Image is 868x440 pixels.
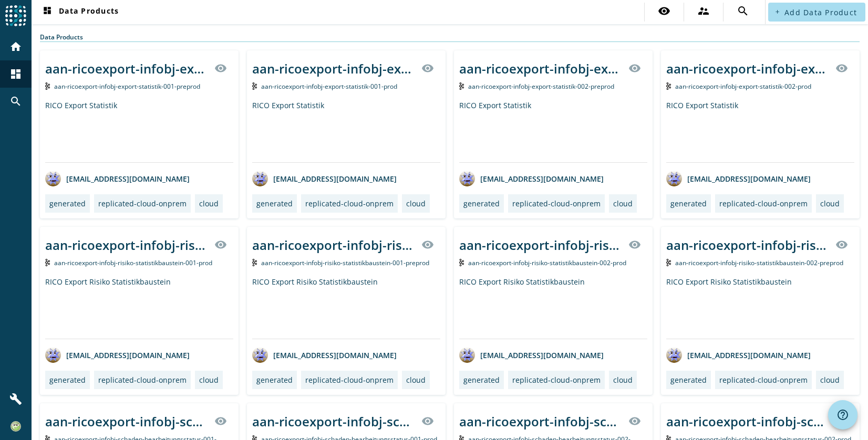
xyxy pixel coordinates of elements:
[459,100,647,162] div: RICO Export Statistik
[45,100,233,162] div: RICO Export Statistik
[252,277,440,339] div: RICO Export Risiko Statistikbaustein
[45,347,190,363] div: [EMAIL_ADDRESS][DOMAIN_NAME]
[512,375,601,385] div: replicated-cloud-onprem
[41,6,54,18] mat-icon: dashboard
[98,375,187,385] div: replicated-cloud-onprem
[406,198,426,208] div: cloud
[41,6,119,18] span: Data Products
[9,393,22,405] mat-icon: build
[214,415,227,427] mat-icon: visibility
[98,198,187,208] div: replicated-cloud-onprem
[45,171,61,186] img: avatar
[820,198,840,208] div: cloud
[768,3,865,22] button: Add Data Product
[675,82,811,91] span: Kafka Topic: aan-ricoexport-infobj-export-statistik-002-prod
[214,238,227,251] mat-icon: visibility
[9,95,22,108] mat-icon: search
[459,60,622,77] div: aan-ricoexport-infobj-export-statistik-002-_stage_
[256,375,293,385] div: generated
[214,62,227,75] mat-icon: visibility
[459,413,622,430] div: aan-ricoexport-infobj-schaden-bearbeitungsstatus-002-_stage_
[666,100,854,162] div: RICO Export Statistik
[459,236,622,254] div: aan-ricoexport-infobj-risiko-statistikbaustein-002-_stage_
[199,375,219,385] div: cloud
[666,236,829,254] div: aan-ricoexport-infobj-risiko-statistikbaustein-002-_stage_
[459,347,604,363] div: [EMAIL_ADDRESS][DOMAIN_NAME]
[252,259,257,266] img: Kafka Topic: aan-ricoexport-infobj-risiko-statistikbaustein-001-preprod
[5,5,26,26] img: spoud-logo.svg
[49,375,86,385] div: generated
[666,413,829,430] div: aan-ricoexport-infobj-schaden-bearbeitungsstatus-002-_stage_
[252,347,268,363] img: avatar
[468,258,626,267] span: Kafka Topic: aan-ricoexport-infobj-risiko-statistikbaustein-002-prod
[459,171,475,186] img: avatar
[737,5,749,17] mat-icon: search
[9,40,22,53] mat-icon: home
[836,408,849,421] mat-icon: help_outline
[45,236,208,254] div: aan-ricoexport-infobj-risiko-statistikbaustein-001-_stage_
[463,375,500,385] div: generated
[45,82,50,90] img: Kafka Topic: aan-ricoexport-infobj-export-statistik-001-preprod
[11,421,21,432] img: 4fbb10b3593c638289ef55de7aa3ced9
[45,171,190,186] div: [EMAIL_ADDRESS][DOMAIN_NAME]
[628,238,641,251] mat-icon: visibility
[421,238,434,251] mat-icon: visibility
[252,171,268,186] img: avatar
[261,258,429,267] span: Kafka Topic: aan-ricoexport-infobj-risiko-statistikbaustein-001-preprod
[628,62,641,75] mat-icon: visibility
[613,198,633,208] div: cloud
[666,171,811,186] div: [EMAIL_ADDRESS][DOMAIN_NAME]
[199,198,219,208] div: cloud
[421,415,434,427] mat-icon: visibility
[45,347,61,363] img: avatar
[666,82,671,90] img: Kafka Topic: aan-ricoexport-infobj-export-statistik-002-prod
[670,375,707,385] div: generated
[666,259,671,266] img: Kafka Topic: aan-ricoexport-infobj-risiko-statistikbaustein-002-preprod
[252,171,397,186] div: [EMAIL_ADDRESS][DOMAIN_NAME]
[252,347,397,363] div: [EMAIL_ADDRESS][DOMAIN_NAME]
[49,198,86,208] div: generated
[305,375,394,385] div: replicated-cloud-onprem
[666,277,854,339] div: RICO Export Risiko Statistikbaustein
[256,198,293,208] div: generated
[261,82,397,91] span: Kafka Topic: aan-ricoexport-infobj-export-statistik-001-prod
[459,171,604,186] div: [EMAIL_ADDRESS][DOMAIN_NAME]
[774,9,780,15] mat-icon: add
[9,68,22,80] mat-icon: dashboard
[54,82,200,91] span: Kafka Topic: aan-ricoexport-infobj-export-statistik-001-preprod
[820,375,840,385] div: cloud
[252,413,415,430] div: aan-ricoexport-infobj-schaden-bearbeitungsstatus-001-_stage_
[468,82,614,91] span: Kafka Topic: aan-ricoexport-infobj-export-statistik-002-preprod
[719,198,808,208] div: replicated-cloud-onprem
[697,5,710,17] mat-icon: supervisor_account
[658,5,670,17] mat-icon: visibility
[421,62,434,75] mat-icon: visibility
[252,236,415,254] div: aan-ricoexport-infobj-risiko-statistikbaustein-001-_stage_
[45,277,233,339] div: RICO Export Risiko Statistikbaustein
[45,413,208,430] div: aan-ricoexport-infobj-schaden-bearbeitungsstatus-001-_stage_
[628,415,641,427] mat-icon: visibility
[675,258,843,267] span: Kafka Topic: aan-ricoexport-infobj-risiko-statistikbaustein-002-preprod
[835,62,848,75] mat-icon: visibility
[719,375,808,385] div: replicated-cloud-onprem
[459,277,647,339] div: RICO Export Risiko Statistikbaustein
[45,259,50,266] img: Kafka Topic: aan-ricoexport-infobj-risiko-statistikbaustein-001-prod
[37,3,123,22] button: Data Products
[670,198,707,208] div: generated
[252,60,415,77] div: aan-ricoexport-infobj-export-statistik-001-_stage_
[784,7,857,17] span: Add Data Product
[45,60,208,77] div: aan-ricoexport-infobj-export-statistik-001-_stage_
[252,82,257,90] img: Kafka Topic: aan-ricoexport-infobj-export-statistik-001-prod
[459,82,464,90] img: Kafka Topic: aan-ricoexport-infobj-export-statistik-002-preprod
[666,347,682,363] img: avatar
[835,238,848,251] mat-icon: visibility
[666,171,682,186] img: avatar
[252,100,440,162] div: RICO Export Statistik
[40,33,860,42] div: Data Products
[666,347,811,363] div: [EMAIL_ADDRESS][DOMAIN_NAME]
[305,198,394,208] div: replicated-cloud-onprem
[54,258,212,267] span: Kafka Topic: aan-ricoexport-infobj-risiko-statistikbaustein-001-prod
[459,259,464,266] img: Kafka Topic: aan-ricoexport-infobj-risiko-statistikbaustein-002-prod
[613,375,633,385] div: cloud
[666,60,829,77] div: aan-ricoexport-infobj-export-statistik-002-_stage_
